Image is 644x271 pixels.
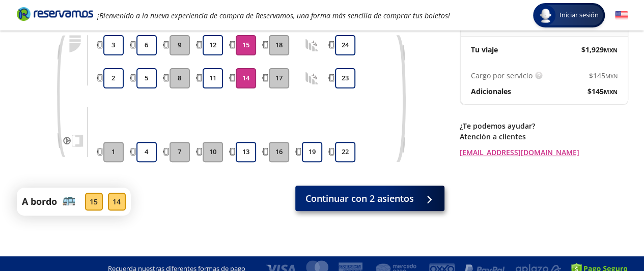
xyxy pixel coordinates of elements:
[22,195,57,208] p: A bordo
[17,6,93,21] i: Brand Logo
[269,68,289,88] button: 17
[295,186,444,211] button: Continuar con 2 asientos
[335,35,355,55] button: 24
[604,88,618,96] small: MXN
[335,68,355,88] button: 23
[305,192,414,205] span: Continuar con 2 asientos
[136,142,157,162] button: 4
[587,86,618,97] span: $ 145
[460,121,628,131] p: ¿Te podemos ayudar?
[17,6,93,24] a: Brand Logo
[136,35,157,55] button: 6
[103,142,124,162] button: 1
[589,70,618,81] span: $ 145
[460,131,628,142] p: Atención a clientes
[97,11,450,20] em: ¡Bienvenido a la nueva experiencia de compra de Reservamos, una forma más sencilla de comprar tus...
[604,46,618,54] small: MXN
[85,193,103,210] div: 15
[471,44,498,55] p: Tu viaje
[203,142,223,162] button: 10
[103,35,124,55] button: 3
[236,35,256,55] button: 15
[236,142,256,162] button: 13
[605,72,618,80] small: MXN
[269,142,289,162] button: 16
[335,142,355,162] button: 22
[203,68,223,88] button: 11
[460,147,628,158] a: [EMAIL_ADDRESS][DOMAIN_NAME]
[581,44,618,55] span: $ 1,929
[170,142,190,162] button: 7
[103,68,124,88] button: 2
[170,68,190,88] button: 8
[236,68,256,88] button: 14
[108,193,126,210] div: 14
[203,35,223,55] button: 12
[471,86,511,97] p: Adicionales
[302,142,322,162] button: 19
[471,70,533,81] p: Cargo por servicio
[555,10,603,20] span: Iniciar sesión
[269,35,289,55] button: 18
[615,9,628,22] button: English
[136,68,157,88] button: 5
[170,35,190,55] button: 9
